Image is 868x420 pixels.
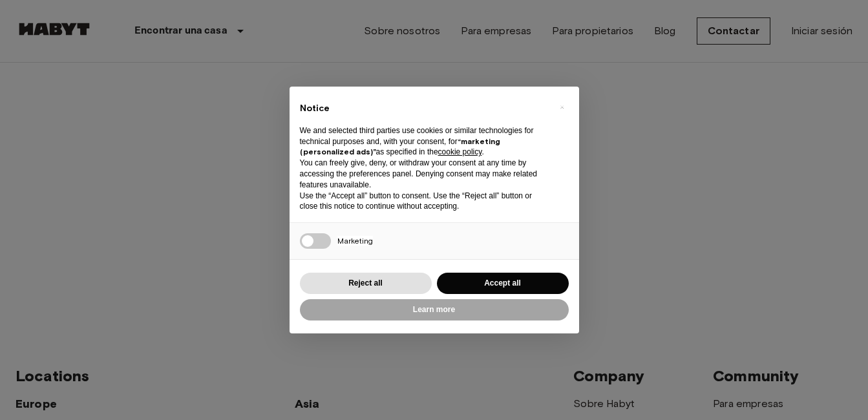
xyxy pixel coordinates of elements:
p: We and selected third parties use cookies or similar technologies for technical purposes and, wit... [300,125,548,158]
p: You can freely give, deny, or withdraw your consent at any time by accessing the preferences pane... [300,158,548,190]
button: Close this notice [552,97,573,118]
button: Learn more [300,299,569,320]
strong: “marketing (personalized ads)” [300,136,500,157]
h2: Notice [300,102,548,115]
button: Accept all [437,273,569,294]
span: Marketing [337,236,373,246]
a: cookie policy [438,147,482,156]
span: × [560,100,564,115]
button: Reject all [300,273,432,294]
p: Use the “Accept all” button to consent. Use the “Reject all” button or close this notice to conti... [300,191,548,213]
